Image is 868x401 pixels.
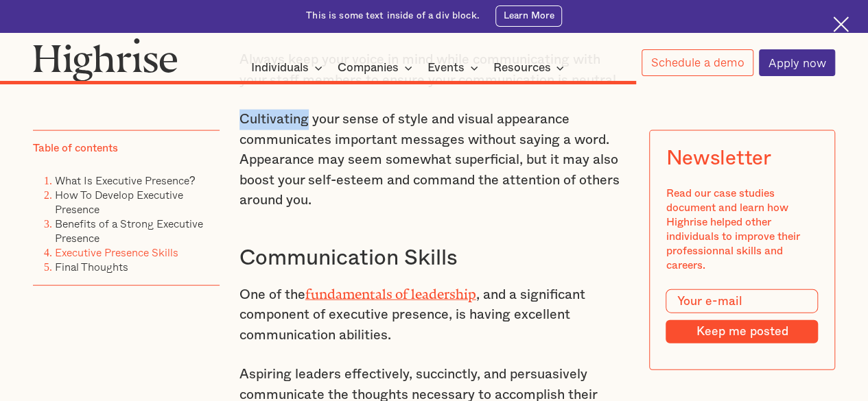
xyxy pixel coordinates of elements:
[55,172,196,189] a: What Is Executive Presence?
[759,49,835,76] a: Apply now
[306,10,480,23] div: This is some text inside of a div block.
[642,49,753,76] a: Schedule a demo
[666,289,818,343] form: Modal Form
[495,5,562,27] a: Learn More
[338,60,399,76] div: Companies
[239,245,629,271] h3: Communication Skills
[305,287,476,295] a: fundamentals of leadership
[666,147,771,170] div: Newsletter
[666,320,818,343] input: Keep me posted
[55,186,183,217] a: How To Develop Executive Presence
[55,215,203,246] a: Benefits of a Strong Executive Presence
[239,110,629,211] p: Cultivating your sense of style and visual appearance communicates important messages without say...
[239,282,629,346] p: One of the , and a significant component of executive presence, is having excellent communication...
[338,60,417,76] div: Companies
[251,60,327,76] div: Individuals
[427,60,482,76] div: Events
[833,16,849,32] img: Cross icon
[55,258,128,275] a: Final Thoughts
[493,60,568,76] div: Resources
[666,186,818,273] div: Read our case studies document and learn how Highrise helped other individuals to improve their p...
[493,60,550,76] div: Resources
[251,60,309,76] div: Individuals
[666,289,818,314] input: Your e-mail
[427,60,465,76] div: Events
[33,38,178,82] img: Highrise logo
[55,244,178,260] a: Executive Presence Skills
[33,141,118,156] div: Table of contents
